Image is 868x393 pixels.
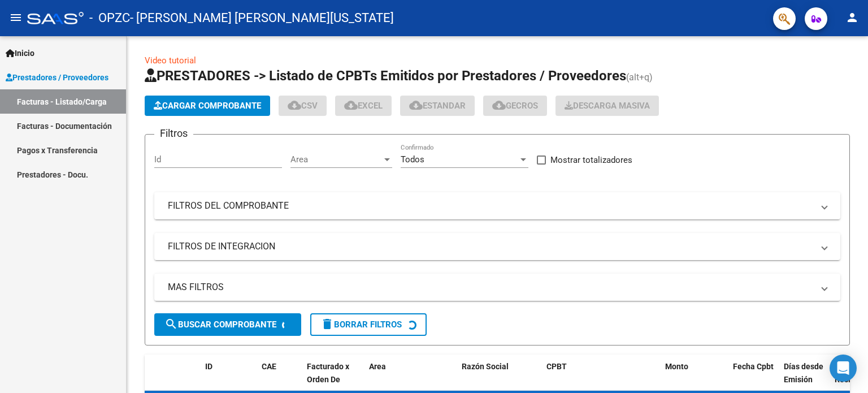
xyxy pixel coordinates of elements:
[145,96,270,116] button: Cargar Comprobante
[483,96,547,116] button: Gecros
[164,317,178,331] mat-icon: search
[492,101,538,111] span: Gecros
[145,68,626,84] span: PRESTADORES -> Listado de CPBTs Emitidos por Prestadores / Proveedores
[154,101,261,111] span: Cargar Comprobante
[409,101,466,111] span: Estandar
[130,6,394,31] span: - [PERSON_NAME] [PERSON_NAME][US_STATE]
[288,101,318,111] span: CSV
[830,355,857,382] div: Open Intercom Messenger
[310,313,427,336] button: Borrar Filtros
[6,71,108,84] span: Prestadores / Proveedores
[168,281,813,293] mat-panel-title: MAS FILTROS
[320,317,334,331] mat-icon: delete
[9,11,23,24] mat-icon: menu
[145,55,196,66] a: Video tutorial
[6,47,34,59] span: Inicio
[665,362,688,371] span: Monto
[344,101,383,111] span: EXCEL
[154,192,840,219] mat-expansion-panel-header: FILTROS DEL COMPROBANTE
[400,96,475,116] button: Estandar
[154,233,840,260] mat-expansion-panel-header: FILTROS DE INTEGRACION
[462,362,509,371] span: Razón Social
[401,154,424,165] span: Todos
[369,362,386,371] span: Area
[288,98,301,112] mat-icon: cloud_download
[546,362,567,371] span: CPBT
[733,362,774,371] span: Fecha Cpbt
[626,72,653,83] span: (alt+q)
[555,96,659,116] button: Descarga Masiva
[845,11,859,24] mat-icon: person
[164,319,276,330] span: Buscar Comprobante
[492,98,506,112] mat-icon: cloud_download
[307,362,349,384] span: Facturado x Orden De
[344,98,358,112] mat-icon: cloud_download
[168,200,813,212] mat-panel-title: FILTROS DEL COMPROBANTE
[89,6,130,31] span: - OPZC
[154,313,301,336] button: Buscar Comprobante
[205,362,212,371] span: ID
[835,362,866,384] span: Fecha Recibido
[290,154,382,165] span: Area
[320,319,402,330] span: Borrar Filtros
[262,362,276,371] span: CAE
[550,153,632,167] span: Mostrar totalizadores
[279,96,327,116] button: CSV
[154,126,193,141] h3: Filtros
[154,274,840,301] mat-expansion-panel-header: MAS FILTROS
[565,101,650,111] span: Descarga Masiva
[555,96,659,116] app-download-masive: Descarga masiva de comprobantes (adjuntos)
[409,98,423,112] mat-icon: cloud_download
[784,362,823,384] span: Días desde Emisión
[335,96,392,116] button: EXCEL
[168,240,813,253] mat-panel-title: FILTROS DE INTEGRACION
